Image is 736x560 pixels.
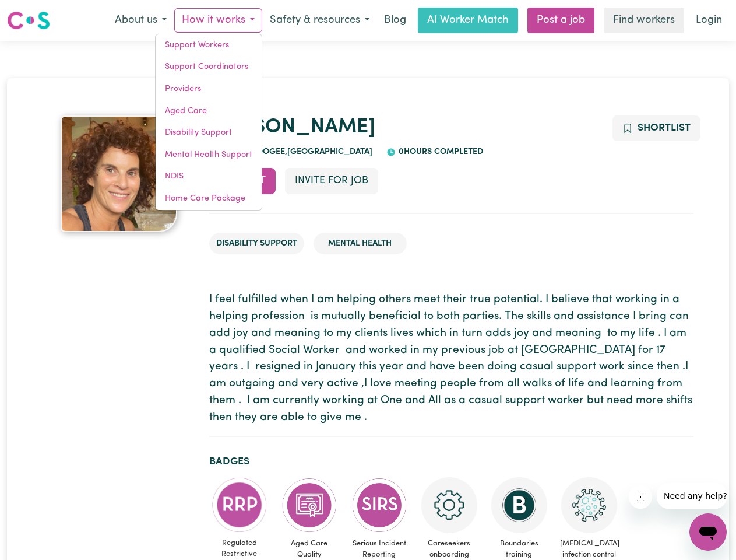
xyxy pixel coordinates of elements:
[281,477,337,533] img: CS Academy: Aged Care Quality Standards & Code of Conduct course completed
[491,477,547,533] img: CS Academy: Boundaries in care and support work course completed
[314,233,407,255] li: Mental Health
[156,56,262,78] a: Support Coordinators
[421,477,477,533] img: CS Academy: Careseekers Onboarding course completed
[155,34,262,211] div: How it works
[7,7,50,34] a: Careseekers logo
[657,483,727,509] iframe: Message from company
[156,144,262,166] a: Mental Health Support
[174,8,262,33] button: How it works
[156,188,262,210] a: Home Care Package
[156,100,262,123] a: Aged Care
[612,116,700,141] button: Add to shortlist
[7,10,50,31] img: Careseekers logo
[285,168,378,194] button: Invite for Job
[689,513,727,551] iframe: Button to launch messaging window
[156,122,262,144] a: Disability Support
[61,116,177,232] img: Belinda
[396,148,483,156] span: 0 hours completed
[209,233,304,255] li: Disability Support
[156,34,262,57] a: Support Workers
[351,477,407,533] img: CS Academy: Serious Incident Reporting Scheme course completed
[262,8,377,33] button: Safety & resources
[418,8,518,33] a: AI Worker Match
[7,8,71,17] span: Need any help?
[604,8,684,33] a: Find workers
[209,292,693,426] p: I feel fulfilled when I am helping others meet their true potential. I believe that working in a ...
[43,116,195,232] a: Belinda's profile picture'
[156,78,262,100] a: Providers
[689,8,729,33] a: Login
[629,485,652,509] iframe: Close message
[209,456,693,468] h2: Badges
[219,148,373,156] span: SOUTH COOGEE , [GEOGRAPHIC_DATA]
[107,8,174,33] button: About us
[156,166,262,188] a: NDIS
[638,123,691,133] span: Shortlist
[561,477,617,533] img: CS Academy: COVID-19 Infection Control Training course completed
[212,477,267,533] img: CS Academy: Regulated Restrictive Practices course completed
[527,8,594,33] a: Post a job
[377,8,413,33] a: Blog
[209,117,375,138] a: [PERSON_NAME]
